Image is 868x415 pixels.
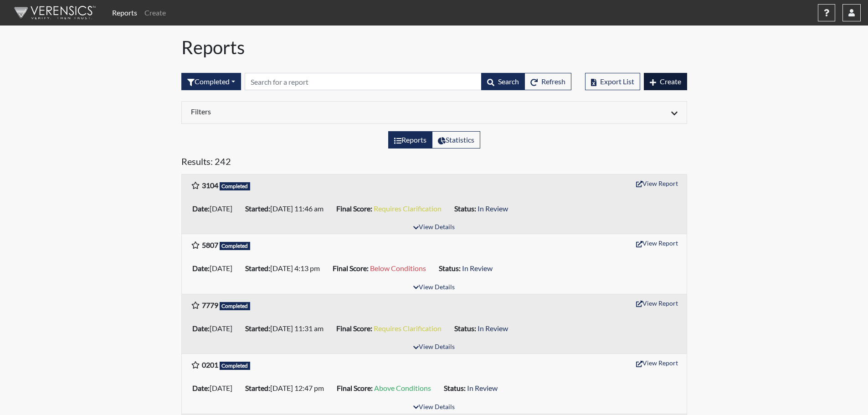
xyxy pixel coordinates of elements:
[202,360,218,369] b: 0201
[192,384,210,392] b: Date:
[660,77,681,86] span: Create
[632,176,682,190] button: View Report
[333,264,369,272] b: Final Score:
[241,321,333,336] li: [DATE] 11:31 am
[585,73,640,90] button: Export List
[632,356,682,370] button: View Report
[374,324,442,333] span: Requires Clarification
[524,73,571,90] button: Refresh
[220,242,251,250] span: Completed
[374,204,442,213] span: Requires Clarification
[202,301,218,309] b: 7779
[181,73,241,90] div: Filter by interview status
[141,4,169,22] a: Create
[374,384,431,392] span: Above Conditions
[192,264,210,272] b: Date:
[181,36,687,58] h1: Reports
[467,384,498,392] span: In Review
[184,107,684,118] div: Click to expand/collapse filters
[202,181,218,190] b: 3104
[245,324,270,333] b: Started:
[432,131,480,149] label: View statistics about completed interviews
[388,131,432,149] label: View the list of reports
[245,264,270,272] b: Started:
[241,381,333,395] li: [DATE] 12:47 pm
[481,73,525,90] button: Search
[462,264,493,272] span: In Review
[409,341,459,354] button: View Details
[189,381,241,395] li: [DATE]
[644,73,687,90] button: Create
[600,77,634,86] span: Export List
[409,221,459,234] button: View Details
[245,73,482,90] input: Search by Registration ID, Interview Number, or Investigation Name.
[245,204,270,213] b: Started:
[454,324,476,333] b: Status:
[478,204,508,213] span: In Review
[181,156,687,170] h5: Results: 242
[189,201,241,216] li: [DATE]
[220,182,251,190] span: Completed
[241,261,329,276] li: [DATE] 4:13 pm
[220,302,251,310] span: Completed
[409,282,459,294] button: View Details
[192,204,210,213] b: Date:
[336,324,372,333] b: Final Score:
[220,362,251,370] span: Completed
[202,241,218,249] b: 5807
[181,73,241,90] button: Completed
[192,324,210,333] b: Date:
[337,384,373,392] b: Final Score:
[409,401,459,414] button: View Details
[498,77,519,86] span: Search
[241,201,333,216] li: [DATE] 11:46 am
[454,204,476,213] b: Status:
[478,324,508,333] span: In Review
[245,384,270,392] b: Started:
[541,77,565,86] span: Refresh
[439,264,461,272] b: Status:
[191,107,427,116] h6: Filters
[632,296,682,310] button: View Report
[189,261,241,276] li: [DATE]
[108,4,141,22] a: Reports
[370,264,426,272] span: Below Conditions
[189,321,241,336] li: [DATE]
[444,384,466,392] b: Status:
[336,204,372,213] b: Final Score:
[632,236,682,250] button: View Report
